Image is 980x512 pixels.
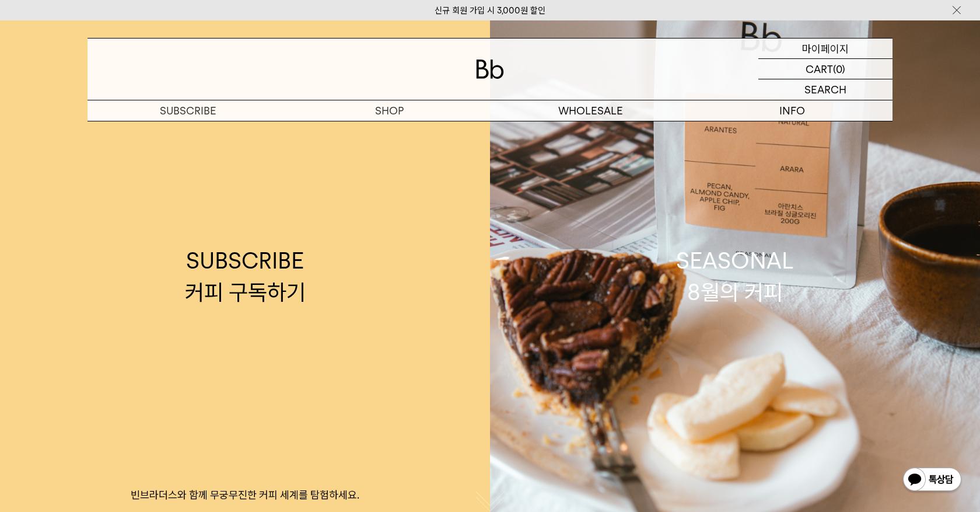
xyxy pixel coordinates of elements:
[87,100,289,121] a: SUBSCRIBE
[185,245,306,307] div: SUBSCRIBE 커피 구독하기
[490,100,691,121] p: WHOLESALE
[758,59,892,79] a: CART (0)
[435,5,545,16] a: 신규 회원 가입 시 3,000원 할인
[902,466,963,494] img: 카카오톡 채널 1:1 채팅 버튼
[833,59,845,79] p: (0)
[806,59,833,79] p: CART
[289,100,490,121] a: SHOP
[676,245,794,307] div: SEASONAL 8월의 커피
[476,60,504,79] img: 로고
[804,79,846,100] p: SEARCH
[691,100,892,121] p: INFO
[802,39,849,58] p: 마이페이지
[758,39,892,59] a: 마이페이지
